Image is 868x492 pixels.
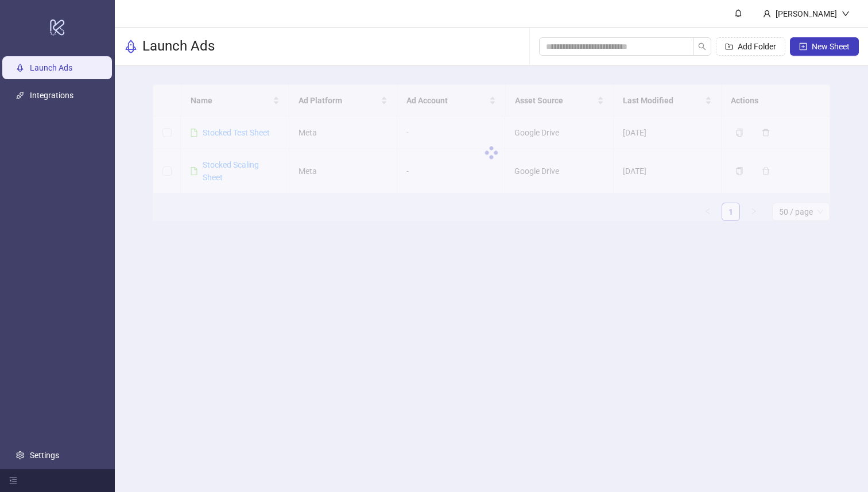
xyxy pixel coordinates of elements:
[738,42,776,51] span: Add Folder
[30,91,73,100] a: Integrations
[30,64,72,73] a: Launch Ads
[725,42,733,51] span: folder-add
[799,42,807,51] span: plus-square
[812,42,850,51] span: New Sheet
[124,40,138,53] span: rocket
[734,9,742,17] span: bell
[716,37,785,56] button: Add Folder
[763,10,771,18] span: user
[698,42,706,51] span: search
[30,451,59,460] a: Settings
[142,37,215,56] h3: Launch Ads
[842,10,850,18] span: down
[9,476,17,485] span: menu-fold
[790,37,859,56] button: New Sheet
[771,7,842,20] div: [PERSON_NAME]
